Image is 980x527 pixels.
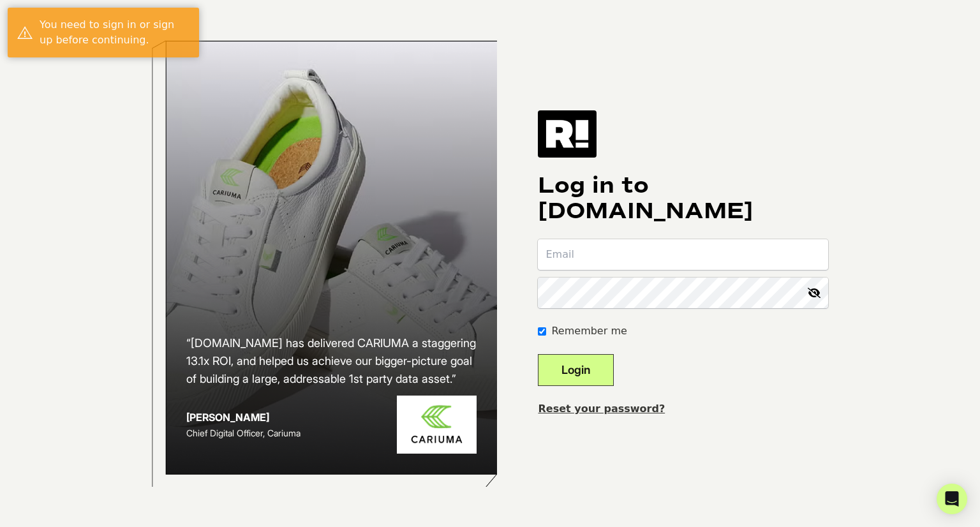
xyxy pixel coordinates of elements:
a: Reset your password? [538,403,665,415]
input: Email [538,239,828,270]
img: Cariuma [397,396,477,454]
button: Login [538,354,614,386]
div: Open Intercom Messenger [937,484,967,514]
span: Chief Digital Officer, Cariuma [186,427,301,438]
h1: Log in to [DOMAIN_NAME] [538,173,828,224]
label: Remember me [551,323,627,339]
strong: [PERSON_NAME] [186,411,269,424]
h2: “[DOMAIN_NAME] has delivered CARIUMA a staggering 13.1x ROI, and helped us achieve our bigger-pic... [186,334,477,388]
div: You need to sign in or sign up before continuing. [40,17,189,48]
img: Retention.com [538,110,597,158]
